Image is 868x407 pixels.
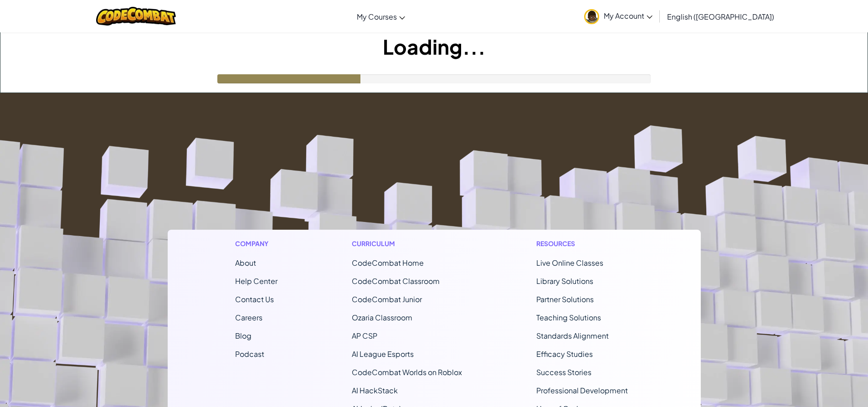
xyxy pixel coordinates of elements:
img: avatar [584,9,599,24]
a: English ([GEOGRAPHIC_DATA]) [663,4,779,29]
h1: Company [235,239,277,248]
span: CodeCombat Home [352,258,424,268]
a: Live Online Classes [536,258,603,268]
a: Partner Solutions [536,294,594,304]
a: Success Stories [536,367,591,377]
a: My Account [580,2,657,31]
a: Careers [235,313,262,322]
a: CodeCombat Junior [352,294,422,304]
a: Efficacy Studies [536,349,593,359]
span: Contact Us [235,294,274,304]
span: My Account [604,11,652,21]
a: Blog [235,331,252,340]
a: AI HackStack [352,386,398,395]
a: CodeCombat Classroom [352,276,440,286]
a: AI League Esports [352,349,414,359]
h1: Loading... [0,32,868,61]
img: CodeCombat logo [96,7,176,26]
a: Professional Development [536,386,628,395]
a: CodeCombat Worlds on Roblox [352,367,462,377]
a: Help Center [235,276,277,286]
a: Library Solutions [536,276,593,286]
a: About [235,258,256,268]
a: Podcast [235,349,264,359]
a: My Courses [352,4,410,29]
h1: Resources [536,239,633,248]
a: Ozaria Classroom [352,313,412,322]
a: Teaching Solutions [536,313,601,322]
a: AP CSP [352,331,377,340]
span: English ([GEOGRAPHIC_DATA]) [667,12,774,21]
h1: Curriculum [352,239,462,248]
a: Standards Alignment [536,331,609,340]
span: My Courses [357,12,397,21]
